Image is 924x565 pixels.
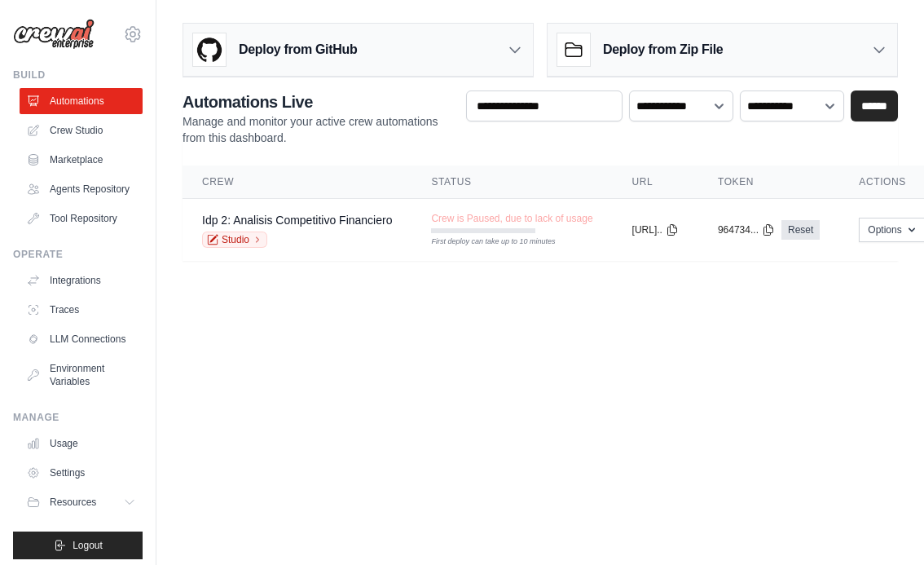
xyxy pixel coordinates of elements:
[20,147,143,173] a: Marketplace
[20,205,143,232] a: Tool Repository
[20,355,143,395] a: Environment Variables
[13,19,95,50] img: Logo
[20,430,143,457] a: Usage
[431,212,592,225] span: Crew is Paused, due to lack of usage
[698,166,839,199] th: Token
[183,90,453,113] h2: Automations Live
[20,460,143,486] a: Settings
[239,40,357,60] h3: Deploy from GitHub
[13,248,143,261] div: Operate
[781,220,820,240] a: Reset
[202,214,392,227] a: Idp 2: Analisis Competitivo Financiero
[20,297,143,323] a: Traces
[50,496,96,509] span: Resources
[73,539,103,552] span: Logout
[411,166,612,199] th: Status
[20,176,143,202] a: Agents Repository
[20,88,143,114] a: Automations
[13,411,143,424] div: Manage
[13,68,143,82] div: Build
[603,40,723,60] h3: Deploy from Zip File
[718,223,775,236] button: 964734...
[13,532,143,559] button: Logout
[20,489,143,515] button: Resources
[20,267,143,294] a: Integrations
[20,326,143,352] a: LLM Connections
[183,166,411,199] th: Crew
[202,232,267,248] a: Studio
[193,33,226,66] img: GitHub Logo
[431,236,535,248] div: First deploy can take up to 10 minutes
[613,166,698,199] th: URL
[183,113,453,146] p: Manage and monitor your active crew automations from this dashboard.
[20,117,143,143] a: Crew Studio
